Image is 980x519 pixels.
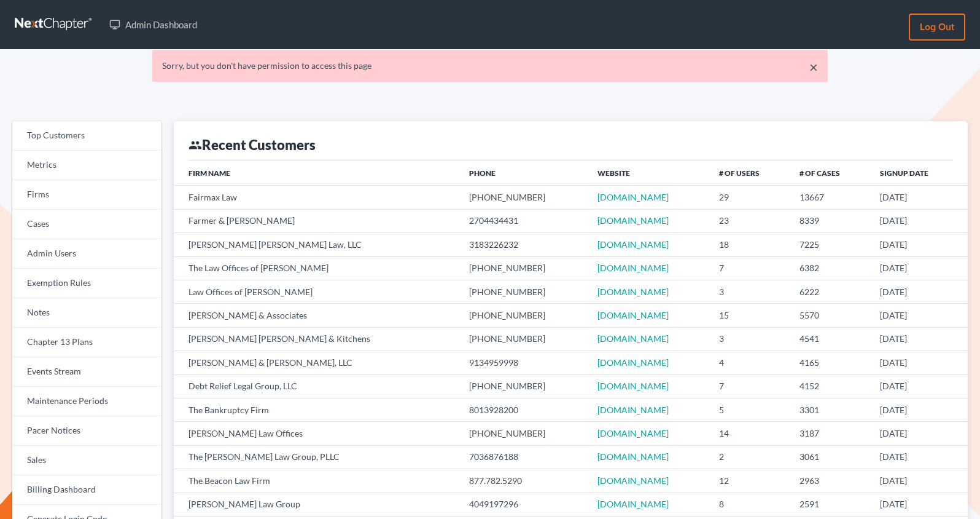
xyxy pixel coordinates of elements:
[174,256,459,280] td: The Law Offices of [PERSON_NAME]
[459,445,588,469] td: 7036876188
[709,327,790,351] td: 3
[870,256,968,280] td: [DATE]
[174,422,459,445] td: [PERSON_NAME] Law Offices
[174,186,459,209] td: Fairmax Law
[790,304,870,327] td: 5570
[597,287,669,297] a: [DOMAIN_NAME]
[174,398,459,421] td: The Bankruptcy Firm
[597,381,669,391] a: [DOMAIN_NAME]
[709,493,790,516] td: 8
[870,304,968,327] td: [DATE]
[790,351,870,374] td: 4165
[870,398,968,421] td: [DATE]
[870,209,968,232] td: [DATE]
[12,446,161,475] a: Sales
[597,215,669,226] a: [DOMAIN_NAME]
[597,405,669,415] a: [DOMAIN_NAME]
[709,351,790,374] td: 4
[870,493,968,516] td: [DATE]
[709,280,790,303] td: 3
[12,357,161,387] a: Events Stream
[709,422,790,445] td: 14
[12,121,161,151] a: Top Customers
[459,256,588,280] td: [PHONE_NUMBER]
[459,233,588,256] td: 3183226232
[790,445,870,469] td: 3061
[709,445,790,469] td: 2
[459,398,588,421] td: 8013928200
[870,280,968,303] td: [DATE]
[709,160,790,185] th: # of Users
[790,186,870,209] td: 13667
[174,304,459,327] td: [PERSON_NAME] & Associates
[597,263,669,273] a: [DOMAIN_NAME]
[709,304,790,327] td: 15
[588,160,709,185] th: Website
[709,209,790,232] td: 23
[459,374,588,398] td: [PHONE_NUMBER]
[12,239,161,269] a: Admin Users
[709,469,790,493] td: 12
[174,280,459,303] td: Law Offices of [PERSON_NAME]
[709,186,790,209] td: 29
[870,186,968,209] td: [DATE]
[790,398,870,421] td: 3301
[597,428,669,438] a: [DOMAIN_NAME]
[870,374,968,398] td: [DATE]
[909,14,965,41] a: Log out
[870,327,968,351] td: [DATE]
[459,304,588,327] td: [PHONE_NUMBER]
[870,469,968,493] td: [DATE]
[189,136,316,154] div: Recent Customers
[790,160,870,185] th: # of Cases
[709,233,790,256] td: 18
[459,351,588,374] td: 9134959998
[459,493,588,516] td: 4049197296
[709,256,790,280] td: 7
[174,351,459,374] td: [PERSON_NAME] & [PERSON_NAME], LLC
[12,269,161,298] a: Exemption Rules
[790,422,870,445] td: 3187
[459,209,588,232] td: 2704434431
[459,160,588,185] th: Phone
[12,298,161,328] a: Notes
[790,256,870,280] td: 6382
[459,422,588,445] td: [PHONE_NUMBER]
[12,416,161,446] a: Pacer Notices
[174,445,459,469] td: The [PERSON_NAME] Law Group, PLLC
[790,493,870,516] td: 2591
[174,233,459,256] td: [PERSON_NAME] [PERSON_NAME] Law, LLC
[597,475,669,486] a: [DOMAIN_NAME]
[12,151,161,180] a: Metrics
[870,351,968,374] td: [DATE]
[174,327,459,351] td: [PERSON_NAME] [PERSON_NAME] & Kitchens
[790,280,870,303] td: 6222
[12,475,161,505] a: Billing Dashboard
[12,180,161,210] a: Firms
[709,374,790,398] td: 7
[162,60,818,72] div: Sorry, but you don't have permission to access this page
[103,14,203,36] a: Admin Dashboard
[12,328,161,357] a: Chapter 13 Plans
[459,280,588,303] td: [PHONE_NUMBER]
[174,374,459,398] td: Debt Relief Legal Group, LLC
[597,451,669,462] a: [DOMAIN_NAME]
[174,209,459,232] td: Farmer & [PERSON_NAME]
[790,374,870,398] td: 4152
[174,160,459,185] th: Firm Name
[597,357,669,368] a: [DOMAIN_NAME]
[790,327,870,351] td: 4541
[597,499,669,509] a: [DOMAIN_NAME]
[870,445,968,469] td: [DATE]
[459,327,588,351] td: [PHONE_NUMBER]
[790,209,870,232] td: 8339
[790,233,870,256] td: 7225
[870,160,968,185] th: Signup Date
[597,310,669,320] a: [DOMAIN_NAME]
[597,192,669,202] a: [DOMAIN_NAME]
[597,239,669,250] a: [DOMAIN_NAME]
[12,387,161,416] a: Maintenance Periods
[12,210,161,239] a: Cases
[189,138,202,152] i: group
[870,422,968,445] td: [DATE]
